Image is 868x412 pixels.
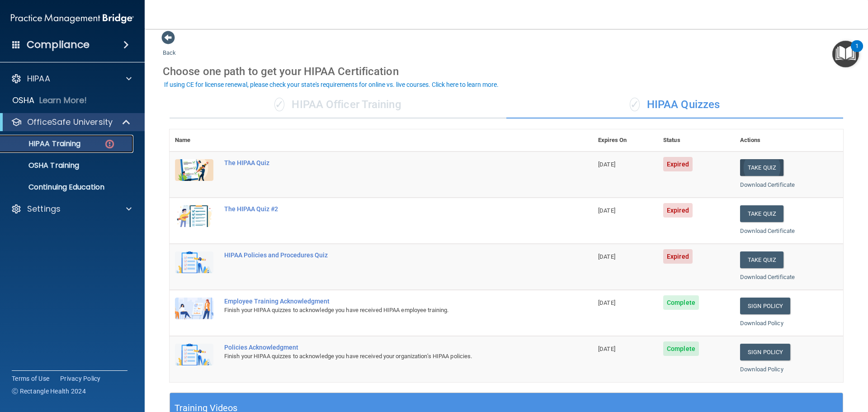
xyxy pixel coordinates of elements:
button: Take Quiz [740,159,783,176]
a: Download Certificate [740,274,795,280]
span: Expired [663,203,693,218]
th: Name [170,129,219,152]
th: Actions [735,129,843,152]
a: Download Policy [740,366,783,373]
div: Policies Acknowledgment [224,344,547,351]
button: If using CE for license renewal, please check your state's requirements for online vs. live cours... [163,80,500,89]
p: HIPAA Training [6,139,80,148]
button: Take Quiz [740,251,783,268]
a: Back [163,38,176,56]
span: [DATE] [598,346,615,352]
div: HIPAA Officer Training [170,91,506,118]
a: Download Certificate [740,227,795,234]
th: Status [658,129,735,152]
p: Learn More! [39,95,87,106]
div: The HIPAA Quiz [224,159,547,166]
span: Expired [663,249,693,264]
p: OSHA [12,95,35,106]
span: ✓ [630,98,640,111]
a: Terms of Use [12,374,49,383]
span: Expired [663,157,693,171]
div: HIPAA Quizzes [506,91,843,118]
div: 1 [855,46,859,58]
p: OSHA Training [6,161,79,170]
button: Take Quiz [740,205,783,222]
p: Settings [27,204,61,214]
span: [DATE] [598,161,615,168]
div: Finish your HIPAA quizzes to acknowledge you have received HIPAA employee training. [224,305,547,316]
p: OfficeSafe University [27,117,113,128]
a: Settings [11,204,132,214]
div: Employee Training Acknowledgment [224,298,547,305]
img: danger-circle.6113f641.png [104,138,115,150]
div: The HIPAA Quiz #2 [224,205,547,213]
button: Open Resource Center, 1 new notification [832,41,859,67]
span: ✓ [274,98,284,111]
span: [DATE] [598,207,615,214]
div: If using CE for license renewal, please check your state's requirements for online vs. live cours... [164,81,499,88]
p: HIPAA [27,73,50,84]
a: HIPAA [11,73,132,84]
h4: Compliance [27,38,90,51]
span: Complete [663,341,699,356]
div: Choose one path to get your HIPAA Certification [163,58,850,85]
a: Download Policy [740,320,783,327]
a: Download Certificate [740,181,795,188]
a: Privacy Policy [60,374,101,383]
a: OfficeSafe University [11,117,131,128]
a: Sign Policy [740,298,790,314]
img: PMB logo [11,9,134,28]
span: Complete [663,295,699,310]
div: HIPAA Policies and Procedures Quiz [224,251,547,259]
span: [DATE] [598,299,615,306]
span: [DATE] [598,253,615,260]
th: Expires On [593,129,658,152]
a: Sign Policy [740,344,790,360]
span: Ⓒ Rectangle Health 2024 [12,387,86,396]
div: Finish your HIPAA quizzes to acknowledge you have received your organization’s HIPAA policies. [224,351,547,362]
p: Continuing Education [6,183,129,192]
